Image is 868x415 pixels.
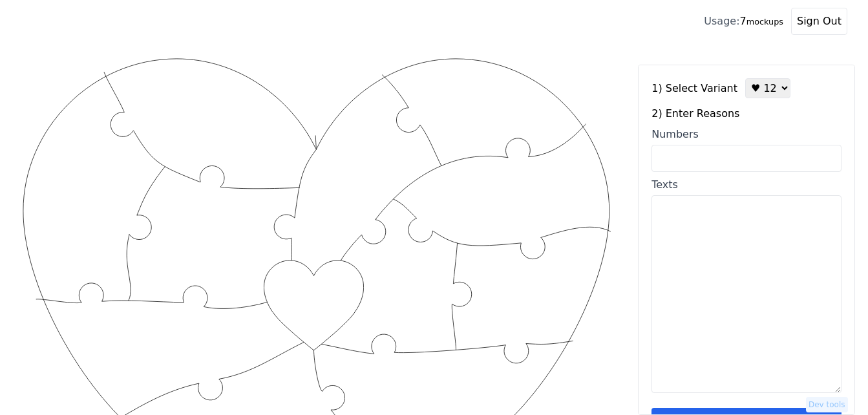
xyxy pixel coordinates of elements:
textarea: Texts [651,195,842,393]
div: 7 [704,14,783,29]
small: mockups [746,17,783,27]
button: Sign Out [791,8,847,35]
input: Numbers [651,145,842,172]
button: Dev tools [806,397,848,412]
span: Usage: [704,15,739,27]
div: Texts [651,177,842,193]
div: Numbers [651,127,842,142]
label: 1) Select Variant [651,81,737,96]
label: 2) Enter Reasons [651,106,842,122]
